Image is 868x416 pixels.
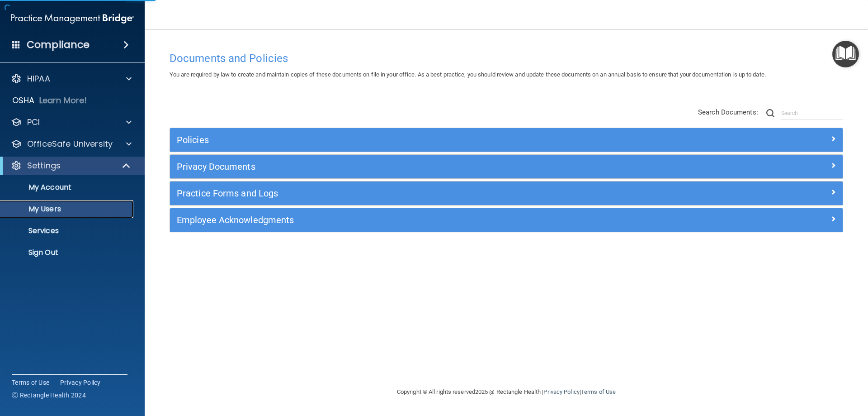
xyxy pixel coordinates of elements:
[177,186,836,201] a: Practice Forms and Logs
[11,139,132,149] a: OfficeSafe University
[6,183,129,192] p: My Account
[581,388,616,395] a: Terms of Use
[698,108,758,116] span: Search Documents:
[177,162,668,172] h5: Privacy Documents
[11,160,131,171] a: Settings
[341,378,671,406] div: Copyright © All rights reserved 2025 @ Rectangle Health | |
[6,226,129,235] p: Services
[6,248,129,257] p: Sign Out
[6,205,129,214] p: My Users
[177,159,836,174] a: Privacy Documents
[11,117,132,128] a: PCI
[39,95,87,106] p: Learn More!
[177,215,668,225] h5: Employee Acknowledgments
[27,73,50,84] p: HIPAA
[27,117,40,128] p: PCI
[60,378,101,387] a: Privacy Policy
[27,139,113,149] p: OfficeSafe University
[781,106,843,120] input: Search
[177,135,668,145] h5: Policies
[11,73,132,84] a: HIPAA
[12,378,49,387] a: Terms of Use
[177,213,836,227] a: Employee Acknowledgments
[177,133,836,147] a: Policies
[832,41,859,67] button: Open Resource Center
[12,95,35,106] p: OSHA
[170,71,766,78] span: You are required by law to create and maintain copies of these documents on file in your office. ...
[177,188,668,198] h5: Practice Forms and Logs
[12,391,86,400] span: Ⓒ Rectangle Health 2024
[543,388,579,395] a: Privacy Policy
[170,53,843,64] h4: Documents and Policies
[766,109,774,117] img: ic-search.3b580494.png
[11,10,134,28] img: PMB logo
[27,38,90,51] h4: Compliance
[27,160,61,171] p: Settings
